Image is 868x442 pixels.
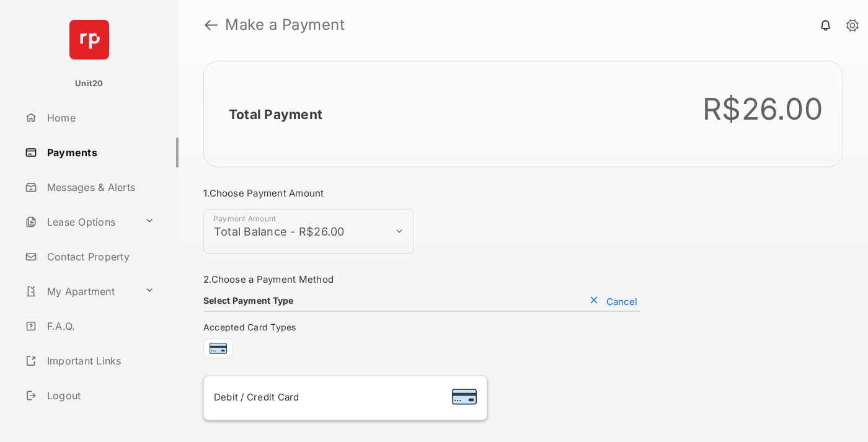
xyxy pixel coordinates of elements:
a: Messages & Alerts [20,172,179,202]
a: Lease Options [20,207,139,237]
a: Home [20,103,179,133]
span: Accepted Card Types [203,322,301,332]
h3: 2. Choose a Payment Method [203,273,640,285]
a: My Apartment [20,276,139,306]
a: Contact Property [20,242,179,272]
h3: 1. Choose Payment Amount [203,187,640,199]
img: svg+xml;base64,PHN2ZyB4bWxucz0iaHR0cDovL3d3dy53My5vcmcvMjAwMC9zdmciIHdpZHRoPSI2NCIgaGVpZ2h0PSI2NC... [69,20,109,60]
a: F.A.Q. [20,311,179,341]
span: Debit / Credit Card [214,391,299,403]
p: Unit20 [75,77,104,90]
button: Cancel [587,295,640,307]
a: Important Links [20,346,159,376]
h4: Select Payment Type [203,295,294,306]
h2: Total Payment [229,107,322,122]
a: Payments [20,138,179,167]
div: R$26.00 [702,91,823,127]
strong: Make a Payment [225,17,345,32]
a: Logout [20,381,179,410]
